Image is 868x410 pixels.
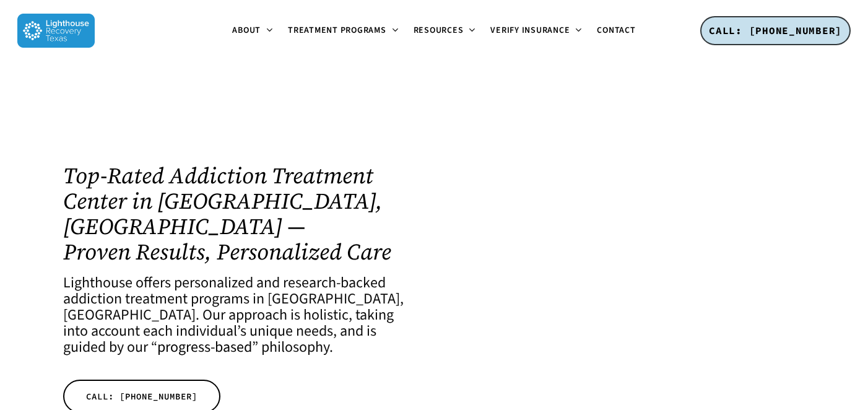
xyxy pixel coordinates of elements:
span: Contact [597,24,635,37]
a: CALL: [PHONE_NUMBER] [700,16,851,46]
span: Treatment Programs [288,24,386,37]
a: Treatment Programs [280,26,406,36]
a: progress-based [157,336,252,358]
span: CALL: [PHONE_NUMBER] [86,390,197,403]
a: Resources [406,26,484,36]
h1: Top-Rated Addiction Treatment Center in [GEOGRAPHIC_DATA], [GEOGRAPHIC_DATA] — Proven Results, Pe... [63,163,419,264]
span: CALL: [PHONE_NUMBER] [709,24,842,37]
img: Lighthouse Recovery Texas [17,14,95,48]
a: About [225,26,280,36]
span: Verify Insurance [490,24,570,37]
a: Verify Insurance [483,26,589,36]
span: Resources [414,24,464,37]
h4: Lighthouse offers personalized and research-backed addiction treatment programs in [GEOGRAPHIC_DA... [63,275,419,355]
span: About [232,24,261,37]
a: Contact [589,26,643,35]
